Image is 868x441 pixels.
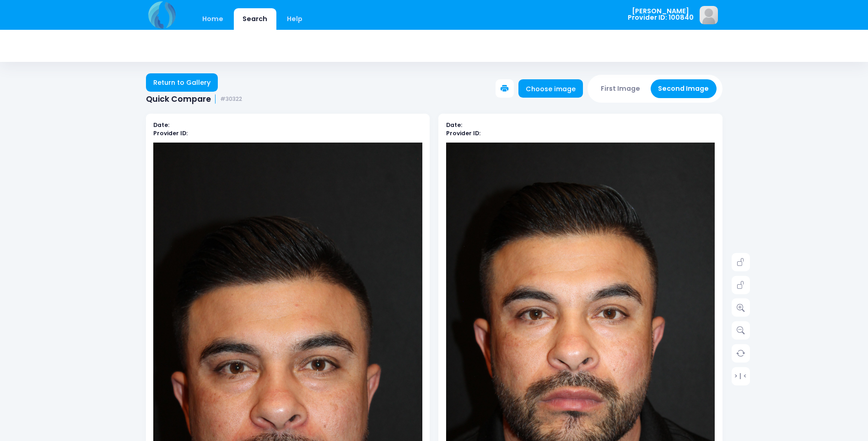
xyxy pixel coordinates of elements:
[518,79,583,98] a: Choose image
[700,6,718,24] img: image
[153,129,188,137] b: Provider ID:
[278,8,311,30] a: Help
[593,79,648,98] button: First Image
[651,79,717,98] button: Second Image
[153,121,169,129] b: Date:
[446,121,462,129] b: Date:
[732,367,750,385] a: > | <
[194,8,232,30] a: Home
[446,129,480,137] b: Provider ID:
[628,8,694,21] span: [PERSON_NAME] Provider ID: 100840
[146,73,218,92] a: Return to Gallery
[234,8,276,30] a: Search
[146,94,211,104] span: Quick Compare
[220,96,242,103] small: #30322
